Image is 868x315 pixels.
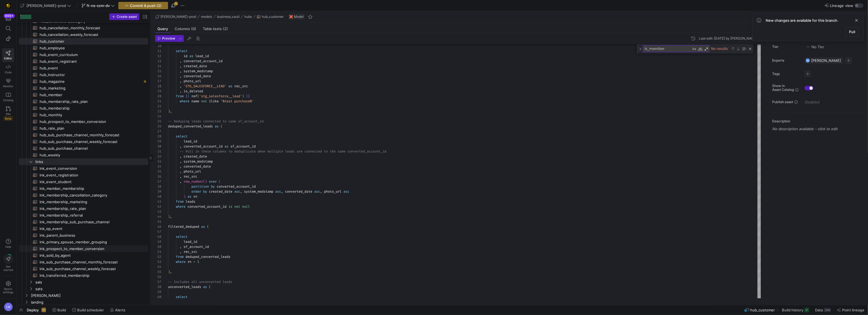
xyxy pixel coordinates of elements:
[19,225,148,232] a: lnk_op_event​​​​​​​​​​
[184,79,201,83] span: photo_url
[209,99,219,103] span: ilike
[170,109,172,113] span: ,
[40,165,142,172] span: lnk_event_conversion​​​​​​​​​​
[772,59,800,62] span: Experts
[19,51,148,58] div: Press SPACE to select this row.
[2,62,14,76] a: Code
[19,172,148,178] a: lnk_event_registration​​​​​​​​​​
[40,212,142,219] span: lnk_membership_referral​​​​​​​​​​
[19,71,148,78] a: hub_instructor​​​​​​​​​​
[108,305,128,315] button: Alerts
[19,152,148,158] div: Press SPACE to select this row.
[806,45,824,49] span: No Tier
[19,145,148,152] div: Press SPACE to select this row.
[830,3,854,8] span: Lineage view
[155,43,161,49] div: 10
[31,299,147,306] span: landing
[294,15,304,19] span: Model
[155,169,161,174] div: 35
[4,14,15,18] div: 999+
[217,184,256,189] span: converted_account_id
[117,15,137,19] span: Create asset
[155,129,161,134] div: 27
[184,69,213,73] span: system_modstamp
[176,94,184,98] span: from
[19,172,148,178] div: Press SPACE to select this row.
[115,308,125,312] span: Alerts
[180,99,189,103] span: where
[19,192,148,198] a: lnk_membership_cancellation_category​​​​​​​​​​
[184,74,211,78] span: converted_date
[180,149,277,154] span: -- Pull in these columns to deduplicate when multi
[19,65,148,71] div: Press SPACE to select this row.
[40,118,142,125] span: hub_prospect_to_member_conversion​​​​​​​​​​
[19,51,148,58] a: hub_event_curriculum​​​​​​​​​​
[40,112,142,118] span: hub_monthly​​​​​​​​​​
[19,38,148,45] a: hub_customer​​​​​​​​​​
[19,25,148,31] a: hub_cancellation_monthly_forecast​​​​​​​​​​
[248,94,250,98] span: }
[184,144,223,149] span: converted_account_id
[184,169,201,174] span: photo_url
[19,112,148,118] a: hub_monthly​​​​​​​​​​
[19,98,148,105] a: hub_membership_rate_plan​​​​​​​​​​
[643,45,691,52] textarea: Find
[698,46,703,52] div: Match Whole Word (⌥⌘W)
[736,47,740,51] div: Next Match (Enter)
[19,118,148,125] a: hub_prospect_to_member_conversion​​​​​​​​​​
[19,58,148,65] a: hub_event_registrant​​​​​​​​​​
[741,46,747,52] div: Find in Selection (⌥⌘L)
[155,104,161,109] div: 22
[180,164,182,169] span: ,
[180,154,182,159] span: ,
[184,174,197,179] span: rec_src
[375,149,386,154] span: unt_id
[155,64,161,69] div: 14
[209,189,232,194] span: created_date
[19,285,148,292] div: Press SPACE to select this row.
[155,144,161,149] div: 30
[748,47,752,51] div: Close (Escape)
[4,57,12,60] span: Editor
[230,144,256,149] span: sf_account_id
[19,125,148,132] div: Press SPACE to select this row.
[191,189,201,194] span: order
[109,13,139,20] button: Create asset
[711,45,730,52] div: No results
[180,84,182,88] span: ,
[155,179,161,184] div: 37
[2,278,14,296] a: Spacesettings
[19,132,148,138] a: hub_sub_purchase_channel_monthly_forecast​​​​​​​​​​
[19,118,148,125] div: Press SPACE to select this row.
[191,184,209,189] span: partition
[219,179,221,184] span: (
[19,292,148,299] div: Press SPACE to select this row.
[2,104,14,123] a: PRsBeta
[2,90,14,104] a: Catalog
[180,69,182,73] span: ,
[155,49,161,54] div: 11
[162,37,175,40] span: Preview
[40,205,142,212] span: lnk_membership_rate_plan​​​​​​​​​​
[19,78,148,85] a: hub_magazine​​​​​​​​​​
[40,58,142,65] span: hub_event_registrant​​​​​​​​​​
[766,18,838,23] span: New changes are available for this branch.
[155,74,161,79] div: 16
[155,119,161,124] div: 25
[772,100,793,104] span: Publish asset
[40,226,142,232] span: lnk_op_event​​​​​​​​​​
[19,85,148,91] div: Press SPACE to select this row.
[184,154,207,159] span: created_date
[80,2,116,9] button: ft-ns-ccm-dv
[35,159,147,165] span: links
[3,265,13,272] span: Get started
[845,27,859,37] button: Pull
[19,132,148,138] div: Press SPACE to select this row.
[772,119,866,123] p: Description
[40,92,142,98] span: hub_member​​​​​​​​​​
[4,302,13,311] div: CM
[19,165,148,172] a: lnk_event_conversion​​​​​​​​​​
[19,178,148,185] div: Press SPACE to select this row.
[180,89,182,93] span: ,
[234,84,248,88] span: rec_src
